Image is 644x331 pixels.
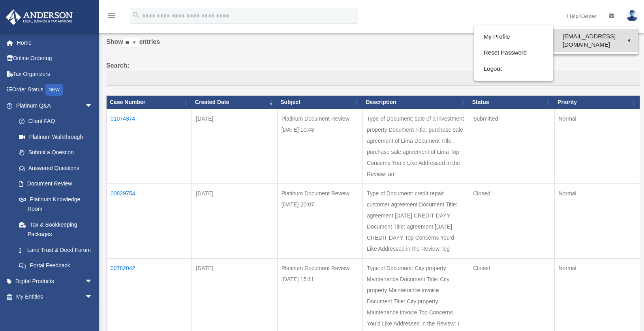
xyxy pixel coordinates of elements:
[11,145,101,161] a: Submit a Question
[106,36,640,55] label: Show entries
[362,184,469,259] td: Type of Document: credit repair customer agreement Document Title: agreement [DATE] CREDIT DAYY D...
[11,191,101,217] a: Platinum Knowledge Room
[553,29,638,52] a: [EMAIL_ADDRESS][DOMAIN_NAME]
[362,109,469,184] td: Type of Document: sale of a investment property Document Title: purchase sale agreement of Lima D...
[11,176,101,192] a: Document Review
[192,96,277,109] th: Created Date: activate to sort column ascending
[6,66,105,82] a: Tax Organizers
[132,11,141,19] i: search
[192,109,277,184] td: [DATE]
[362,96,469,109] th: Description: activate to sort column ascending
[85,273,101,289] span: arrow_drop_down
[469,96,554,109] th: Status: activate to sort column ascending
[85,289,101,305] span: arrow_drop_down
[45,84,63,96] div: NEW
[107,14,116,21] a: menu
[11,242,101,258] a: Land Trust & Deed Forum
[469,109,554,184] td: Submitted
[11,160,97,176] a: Answered Questions
[11,217,101,242] a: Tax & Bookkeeping Packages
[123,38,139,47] select: Showentries
[6,35,105,51] a: Home
[192,184,277,259] td: [DATE]
[474,29,553,45] a: My Profile
[4,9,75,25] img: Anderson Advisors Platinum Portal
[11,129,101,145] a: Platinum Walkthrough
[474,61,553,77] a: Logout
[554,109,640,184] td: Normal
[554,184,640,259] td: Normal
[6,289,105,305] a: My Entitiesarrow_drop_down
[474,45,553,61] a: Reset Password
[277,184,362,259] td: Platinum Document Review [DATE] 20:07
[277,96,362,109] th: Subject: activate to sort column ascending
[626,10,638,21] img: User Pic
[554,96,640,109] th: Priority: activate to sort column ascending
[277,109,362,184] td: Platinum Document Review [DATE] 10:48
[6,51,105,66] a: Online Ordering
[106,71,640,86] input: Search:
[6,82,105,98] a: Order StatusNEW
[85,98,101,114] span: arrow_drop_down
[6,273,105,289] a: Digital Productsarrow_drop_down
[469,184,554,259] td: Closed
[11,258,101,274] a: Portal Feedback
[107,109,192,184] td: 01074374
[11,113,101,129] a: Client FAQ
[106,60,640,86] label: Search:
[6,98,101,113] a: Platinum Q&Aarrow_drop_down
[107,96,192,109] th: Case Number: activate to sort column ascending
[107,11,116,21] i: menu
[107,184,192,259] td: 00829754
